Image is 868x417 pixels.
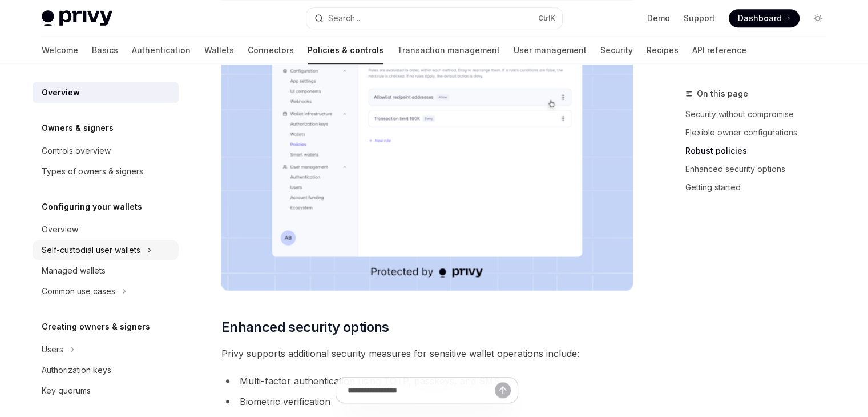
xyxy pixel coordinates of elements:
[738,13,782,24] span: Dashboard
[33,360,179,380] a: Authorization keys
[42,384,91,398] div: Key quorums
[685,142,836,160] a: Robust policies
[729,9,800,27] a: Dashboard
[42,223,78,236] div: Overview
[514,37,587,64] a: User management
[697,87,748,101] span: On this page
[685,105,836,123] a: Security without compromise
[685,160,836,178] a: Enhanced security options
[647,13,670,24] a: Demo
[600,37,633,64] a: Security
[42,144,111,158] div: Controls overview
[306,8,562,29] button: Search...CtrlK
[42,165,143,178] div: Types of owners & signers
[42,343,63,356] div: Users
[42,243,140,257] div: Self-custodial user wallets
[308,37,383,64] a: Policies & controls
[42,264,106,278] div: Managed wallets
[692,37,746,64] a: API reference
[495,382,511,398] button: Send message
[132,37,191,64] a: Authentication
[33,219,179,240] a: Overview
[685,178,836,197] a: Getting started
[221,318,389,336] span: Enhanced security options
[33,380,179,401] a: Key quorums
[538,14,555,23] span: Ctrl K
[33,141,179,161] a: Controls overview
[397,37,500,64] a: Transaction management
[248,37,294,64] a: Connectors
[33,82,179,103] a: Overview
[42,200,142,214] h5: Configuring your wallets
[221,346,633,362] span: Privy supports additional security measures for sensitive wallet operations include:
[42,363,111,377] div: Authorization keys
[204,37,234,64] a: Wallets
[684,13,715,24] a: Support
[42,320,150,334] h5: Creating owners & signers
[685,123,836,142] a: Flexible owner configurations
[647,37,679,64] a: Recipes
[42,86,80,99] div: Overview
[33,260,179,281] a: Managed wallets
[328,11,360,25] div: Search...
[42,121,114,135] h5: Owners & signers
[42,10,112,26] img: light logo
[809,9,827,27] button: Toggle dark mode
[33,161,179,182] a: Types of owners & signers
[92,37,118,64] a: Basics
[42,284,115,298] div: Common use cases
[42,37,78,64] a: Welcome
[221,373,633,389] li: Multi-factor authentication using TOTP, passkeys, and SMS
